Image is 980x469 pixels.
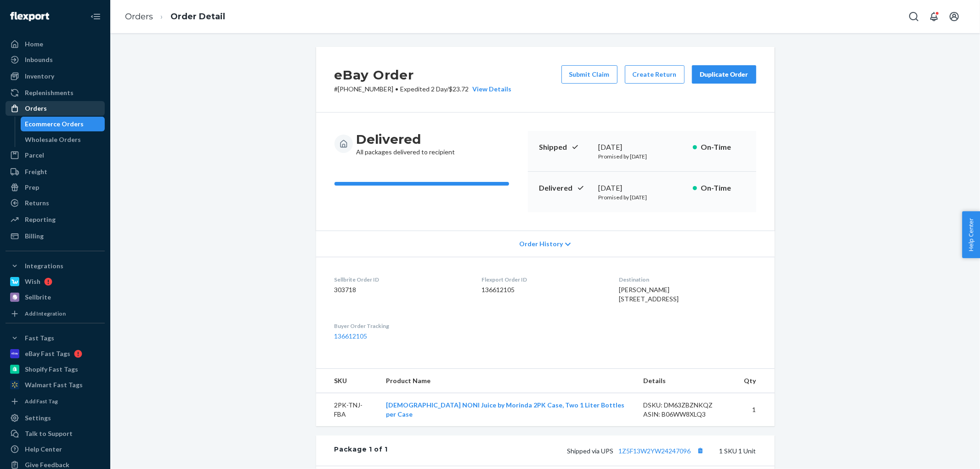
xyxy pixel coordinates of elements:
[357,131,455,147] h3: Delivered
[25,104,47,113] div: Orders
[125,11,153,22] a: Orders
[379,369,636,393] th: Product Name
[6,196,105,210] a: Returns
[334,445,388,457] div: Package 1 of 1
[636,369,737,393] th: Details
[469,85,512,94] button: View Details
[334,65,512,85] h2: eBay Order
[695,445,707,457] button: Copy tracking number
[316,369,379,393] th: SKU
[6,164,105,179] a: Freight
[6,290,105,305] a: Sellbrite
[25,135,81,144] div: Wholesale Orders
[599,142,685,153] div: [DATE]
[401,85,447,93] span: Expedited 2 Day
[25,198,49,208] div: Returns
[6,259,105,273] button: Integrations
[25,151,44,160] div: Parcel
[701,142,745,153] p: On-Time
[6,331,105,345] button: Fast Tags
[6,69,105,84] a: Inventory
[25,277,40,286] div: Wish
[6,426,105,441] a: Talk to Support
[905,7,923,26] button: Open Search Box
[6,212,105,227] a: Reporting
[118,3,232,30] ol: breadcrumbs
[599,193,685,201] p: Promised by [DATE]
[334,276,467,283] dt: Sellbrite Order ID
[6,396,105,407] a: Add Fast Tag
[539,183,591,193] p: Delivered
[316,393,379,427] td: 2PK-TNJ-FBA
[170,11,225,22] a: Order Detail
[25,413,51,423] div: Settings
[6,378,105,392] a: Walmart Fast Tags
[334,85,512,94] p: # [PHONE_NUMBER] / $23.72
[619,276,756,283] dt: Destination
[6,85,105,100] a: Replenishments
[619,286,679,303] span: [PERSON_NAME] [STREET_ADDRESS]
[21,117,105,131] a: Ecommerce Orders
[692,65,756,84] button: Duplicate Order
[386,401,624,418] a: [DEMOGRAPHIC_DATA] NONI Juice by Morinda 2PK Case, Two 1 Liter Bottles per Case
[25,72,54,81] div: Inventory
[25,293,51,302] div: Sellbrite
[86,7,105,26] button: Close Navigation
[25,429,73,438] div: Talk to Support
[482,285,604,294] dd: 136612105
[25,397,58,405] div: Add Fast Tag
[25,380,83,390] div: Walmart Fast Tags
[25,215,56,224] div: Reporting
[25,119,84,129] div: Ecommerce Orders
[643,410,730,419] div: ASIN: B06WW8XLQ3
[25,88,74,97] div: Replenishments
[25,167,47,176] div: Freight
[25,261,63,271] div: Integrations
[25,349,70,358] div: eBay Fast Tags
[25,40,43,49] div: Home
[388,445,756,457] div: 1 SKU 1 Unit
[6,229,105,243] a: Billing
[945,7,963,26] button: Open account menu
[736,393,774,427] td: 1
[6,274,105,289] a: Wish
[962,211,980,258] button: Help Center
[6,362,105,377] a: Shopify Fast Tags
[701,183,745,193] p: On-Time
[334,322,467,330] dt: Buyer Order Tracking
[561,65,617,84] button: Submit Claim
[539,142,591,153] p: Shipped
[6,148,105,163] a: Parcel
[6,442,105,457] a: Help Center
[25,310,66,317] div: Add Integration
[334,332,368,340] a: 136612105
[25,445,62,454] div: Help Center
[482,276,604,283] dt: Flexport Order ID
[6,346,105,361] a: eBay Fast Tags
[625,65,685,84] button: Create Return
[334,285,467,294] dd: 303718
[643,401,730,410] div: DSKU: DM63ZBZNKQZ
[21,132,105,147] a: Wholesale Orders
[700,70,748,79] div: Duplicate Order
[925,7,943,26] button: Open notifications
[599,183,685,193] div: [DATE]
[25,333,54,343] div: Fast Tags
[519,239,563,249] span: Order History
[6,308,105,319] a: Add Integration
[6,101,105,116] a: Orders
[619,447,691,455] a: 1Z5F13W2YW24247096
[599,153,685,160] p: Promised by [DATE]
[25,365,78,374] div: Shopify Fast Tags
[567,447,707,455] span: Shipped via UPS
[6,180,105,195] a: Prep
[10,12,49,21] img: Flexport logo
[25,55,53,64] div: Inbounds
[6,37,105,51] a: Home
[6,52,105,67] a: Inbounds
[25,183,39,192] div: Prep
[25,232,44,241] div: Billing
[736,369,774,393] th: Qty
